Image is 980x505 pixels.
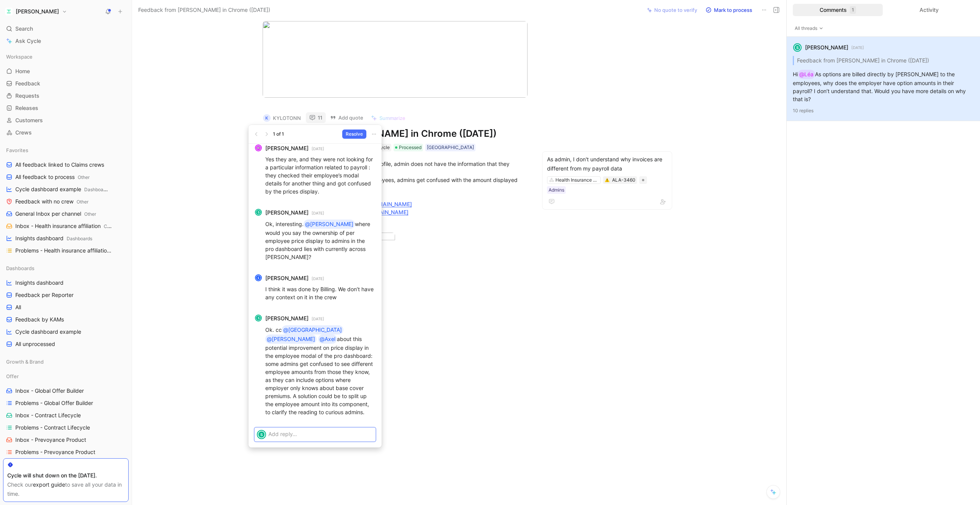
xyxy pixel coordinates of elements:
[256,275,261,280] div: E
[305,220,353,229] div: @[PERSON_NAME]
[265,144,309,153] strong: [PERSON_NAME]
[346,130,363,138] span: Resolve
[312,210,324,216] small: [DATE]
[273,130,284,138] div: 1 of 1
[265,208,309,217] strong: [PERSON_NAME]
[265,220,376,261] p: Ok, interesting. where would you say the ownership of per employee price display to admins in the...
[256,145,261,151] img: avatar
[258,431,265,438] div: S
[265,325,376,416] p: Ok. cc about this potential improvement on price display in the employee modal of the pro dashboa...
[312,145,324,152] small: [DATE]
[283,325,342,334] div: @[GEOGRAPHIC_DATA]
[256,210,261,215] div: S
[267,334,315,344] div: @[PERSON_NAME]
[320,334,335,344] div: @Axel
[312,315,324,322] small: [DATE]
[265,274,309,283] strong: [PERSON_NAME]
[265,314,309,323] strong: [PERSON_NAME]
[265,285,376,301] p: I think it was done by Billing. We don’t have any context on it in the crew
[342,130,366,139] button: Resolve
[312,275,324,282] small: [DATE]
[265,155,376,195] p: Yes they are, and they were not looking for a particular information related to payroll : they ch...
[256,315,261,321] div: S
